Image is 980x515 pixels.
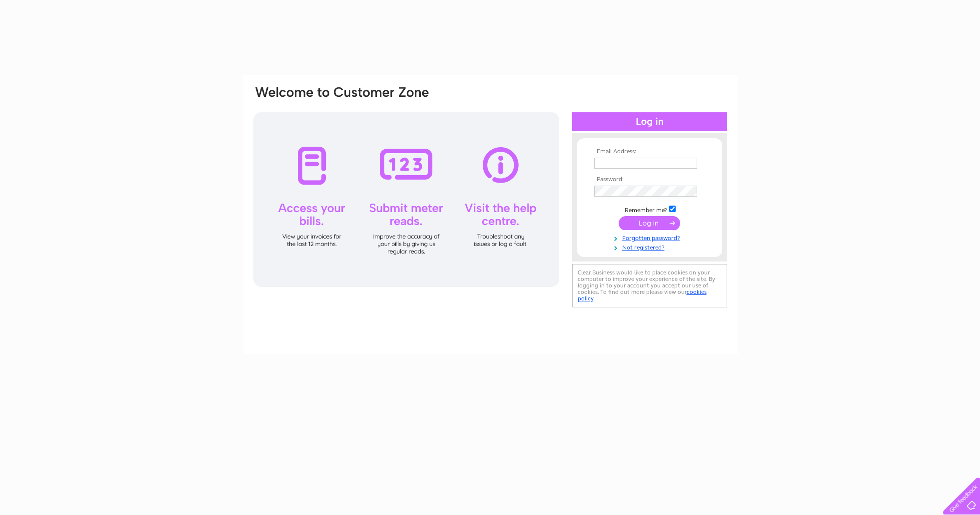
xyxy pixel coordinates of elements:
td: Remember me? [592,204,708,214]
th: Password: [592,176,708,183]
th: Email Address: [592,148,708,155]
a: cookies policy [578,288,707,302]
a: Not registered? [594,242,708,252]
input: Submit [619,216,680,230]
a: Forgotten password? [594,233,708,242]
div: Clear Business would like to place cookies on your computer to improve your experience of the sit... [572,264,727,307]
